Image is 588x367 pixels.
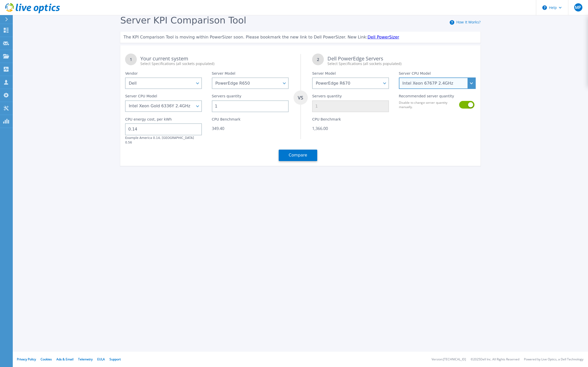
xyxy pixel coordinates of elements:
label: Server CPU Model [399,71,431,77]
label: Disable to change server quantity manually. [399,100,456,109]
tspan: VS [298,95,303,101]
button: Compare [279,150,317,161]
a: How It Works? [456,20,481,24]
label: Example America 0.14, [GEOGRAPHIC_DATA] 0.56 [125,136,194,144]
div: 349.40 [212,126,289,131]
div: Select Specifications (all sockets populated) [140,61,288,66]
div: Select Specifications (all sockets populated) [327,61,475,66]
a: Telemetry [78,357,93,361]
a: Privacy Policy [17,357,36,361]
label: Servers quantity [312,94,342,100]
div: 1,366.00 [312,126,389,131]
label: Server Model [212,71,235,77]
span: MP [575,5,581,9]
label: CPU Benchmark [312,117,341,123]
span: Server KPI Comparison Tool [120,15,246,25]
a: Support [109,357,121,361]
li: Powered by Live Optics, a Dell Technology [524,358,583,361]
tspan: 2 [317,57,319,62]
label: Servers quantity [212,94,241,100]
li: Version: [TECHNICAL_ID] [432,358,466,361]
div: Your current system [140,56,288,66]
label: Recommended server quantity [399,94,454,100]
a: Dell PowerSizer [367,35,399,40]
label: CPU energy cost, per kWh [125,117,172,123]
tspan: 1 [130,57,132,62]
span: The KPI Comparison Tool is moving within PowerSizer soon. Please bookmark the new link to Dell Po... [124,35,367,40]
input: 0.00 [125,123,202,135]
a: EULA [97,357,105,361]
a: Cookies [41,357,52,361]
label: Vendor [125,71,138,77]
li: © 2025 Dell Inc. All Rights Reserved [471,358,519,361]
label: CPU Benchmark [212,117,241,123]
label: Server Model [312,71,336,77]
div: Dell PowerEdge Servers [327,56,475,66]
a: Ads & Email [56,357,73,361]
label: Server CPU Model [125,94,157,100]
